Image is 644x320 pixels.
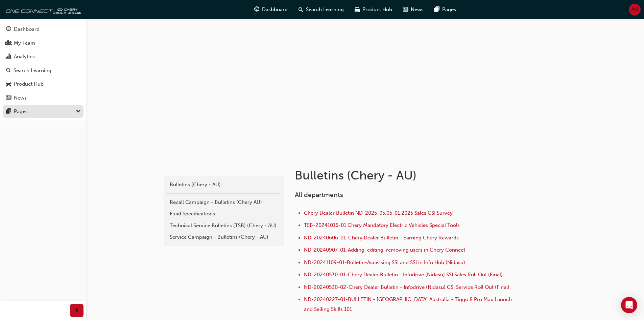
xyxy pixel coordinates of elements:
div: Fluid Specifications [170,210,278,218]
span: All departments [295,191,343,199]
div: Analytics [14,53,35,61]
span: Dashboard [262,6,288,14]
div: Product Hub [14,80,44,88]
button: Pages [3,105,84,118]
span: news-icon [403,5,408,14]
div: Pages [14,108,28,115]
a: My Team [3,37,84,49]
a: news-iconNews [398,3,429,17]
span: chart-icon [6,54,11,60]
a: pages-iconPages [429,3,461,17]
a: search-iconSearch Learning [293,3,349,17]
img: oneconnect [3,3,81,16]
span: Product Hub [362,6,392,14]
button: DashboardMy TeamAnalyticsSearch LearningProduct HubNews [3,22,84,105]
span: car-icon [6,81,11,87]
a: Product Hub [3,78,84,90]
a: ND-20241109-01-Bulletin-Accessing SSI and SSI in Info Hub (Nidasu) [304,259,465,265]
div: My Team [14,39,35,47]
a: ND-20240227-01-BULLETIN - [GEOGRAPHIC_DATA] Australia - Tiggo 8 Pro Max Launch and Selling Skills... [304,296,513,312]
span: pages-icon [434,5,439,14]
span: search-icon [6,68,11,74]
a: Service Campaign - Bulletins (Chery - AU) [166,231,281,243]
span: News [411,6,424,14]
div: Technical Service Bulletins (TSB) (Chery - AU) [170,222,278,230]
a: Fluid Specifications [166,208,281,220]
span: news-icon [6,95,11,101]
span: car-icon [355,5,360,14]
div: Open Intercom Messenger [621,297,637,313]
a: Search Learning [3,64,84,77]
a: ND-20240530-02-Chery Dealer Bulletin - Infodrive (Nidasu) CSI Service Roll Out (Final) [304,284,509,290]
div: Service Campaign - Bulletins (Chery - AU) [170,233,278,241]
h1: Bulletins (Chery - AU) [295,168,517,183]
span: search-icon [299,5,303,14]
a: Technical Service Bulletins (TSB) (Chery - AU) [166,220,281,232]
a: ND-20240530-01-Chery Dealer Bulletin - Infodrive (Nidasu) SSI Sales Roll Out (Final) [304,272,503,278]
button: AM [629,4,641,16]
span: guage-icon [254,5,259,14]
div: Search Learning [14,67,51,74]
span: people-icon [6,40,11,46]
a: guage-iconDashboard [249,3,293,17]
a: Bulletins (Chery - AU) [166,179,281,191]
span: pages-icon [6,109,11,115]
span: Pages [442,6,456,14]
a: Analytics [3,50,84,63]
span: prev-icon [74,306,79,315]
a: car-iconProduct Hub [349,3,398,17]
span: down-icon [76,107,81,116]
a: Dashboard [3,23,84,36]
span: Search Learning [306,6,344,14]
div: Dashboard [14,25,40,33]
a: TSB-20241016-01 Chery Mandatory Electric Vehicles Special Tools [304,222,460,228]
div: Recall Campaign - Bulletins (Chery AU) [170,198,278,206]
span: guage-icon [6,26,11,33]
span: AM [631,6,639,14]
a: ND-20240907-01-Adding, editing, removing users in Chery Connect [304,247,465,253]
a: ND-20240606-01-Chery Dealer Bulletin - Earning Chery Rewards [304,235,459,241]
a: Recall Campaign - Bulletins (Chery AU) [166,196,281,208]
a: Chery Dealer Bulletin ND-2025-05.05-01 2025 Sales CSI Survey [304,210,453,216]
div: News [14,94,27,102]
div: Bulletins (Chery - AU) [170,181,278,189]
a: News [3,92,84,104]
